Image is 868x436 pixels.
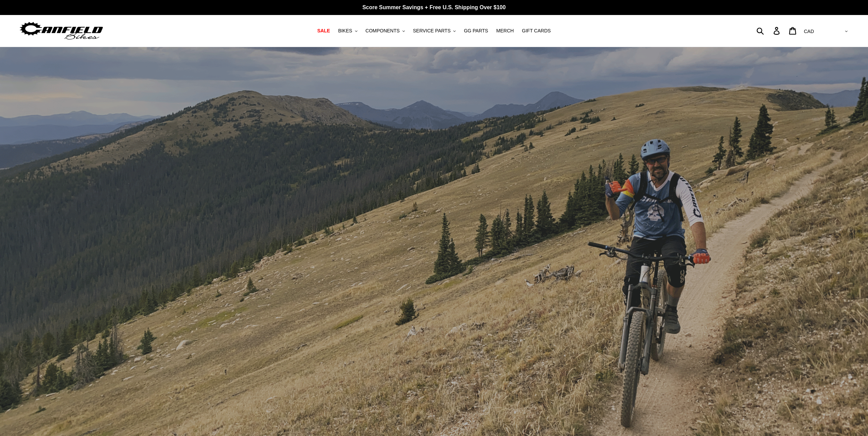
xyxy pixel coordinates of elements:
[362,26,408,35] button: COMPONENTS
[410,26,459,35] button: SERVICE PARTS
[464,28,488,34] span: GG PARTS
[413,28,451,34] span: SERVICE PARTS
[496,28,514,34] span: MERCH
[518,26,554,35] a: GIFT CARDS
[335,26,361,35] button: BIKES
[314,26,333,35] a: SALE
[338,28,352,34] span: BIKES
[19,20,104,42] img: Canfield Bikes
[522,28,551,34] span: GIFT CARDS
[366,28,400,34] span: COMPONENTS
[317,28,330,34] span: SALE
[493,26,517,35] a: MERCH
[760,23,778,38] input: Search
[460,26,491,35] a: GG PARTS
